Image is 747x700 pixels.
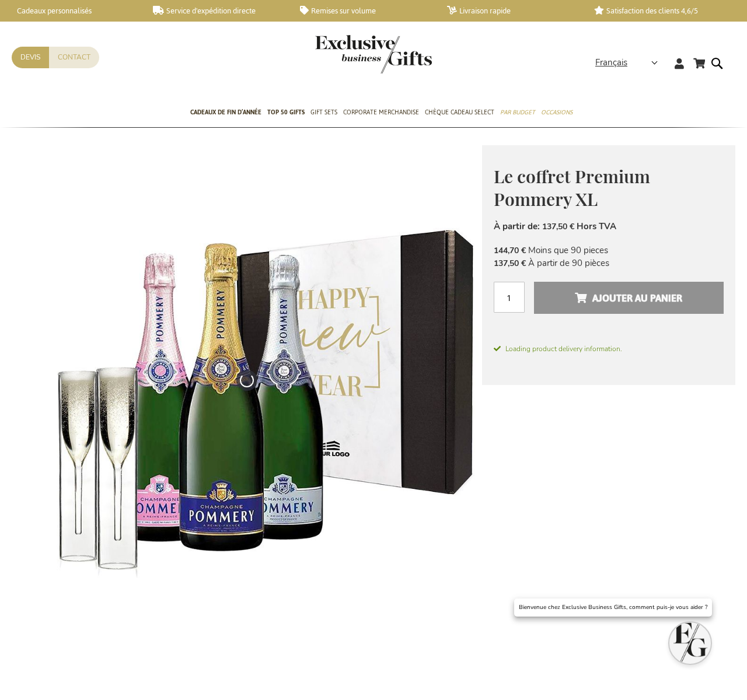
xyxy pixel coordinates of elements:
[6,6,134,16] a: Cadeaux personnalisés
[494,220,540,232] span: À partir de:
[343,106,419,118] span: Corporate Merchandise
[310,99,337,128] a: Gift Sets
[425,99,494,128] a: Chèque Cadeau Select
[494,258,526,269] span: 137,50 €
[135,620,186,677] a: The Premium Pommery Box XL
[310,620,361,677] a: The Premium Pommery Box XL
[494,164,650,211] span: Le coffret Premium Pommery XL
[315,35,373,73] a: store logo
[310,106,337,118] span: Gift Sets
[76,620,128,677] a: The Premium Pommery Box XL
[541,106,573,118] span: Occasions
[577,220,616,232] span: Hors TVA
[494,282,525,313] input: Qté
[494,244,724,257] li: Moins que 90 pieces
[315,35,432,73] img: Exclusive Business gifts logo
[500,106,535,118] span: Par budget
[267,99,305,128] a: TOP 50 Gifts
[190,99,261,128] a: Cadeaux de fin d’année
[12,47,49,68] a: Devis
[252,620,303,677] a: The Premium Pommery Box XL
[500,99,535,128] a: Par budget
[447,6,575,16] a: Livraison rapide
[49,47,99,68] a: Contact
[541,99,573,128] a: Occasions
[190,106,261,118] span: Cadeaux de fin d’année
[427,620,478,677] a: The Premium Pommery Box XL
[368,620,420,677] a: Le coffret Premium Pommery XL
[12,145,482,615] img: The Premium Pommery Box XL
[494,344,724,354] span: Loading product delivery information.
[193,620,245,677] a: The Premium Pommery Box XL
[267,106,305,118] span: TOP 50 Gifts
[494,257,724,269] li: À partir de 90 pièces
[494,245,526,256] span: 144,70 €
[594,6,722,16] a: Satisfaction des clients 4,6/5
[425,106,494,118] span: Chèque Cadeau Select
[595,56,627,69] span: Français
[300,6,428,16] a: Remises sur volume
[153,6,281,16] a: Service d'expédition directe
[542,221,574,232] span: 137,50 €
[343,99,419,128] a: Corporate Merchandise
